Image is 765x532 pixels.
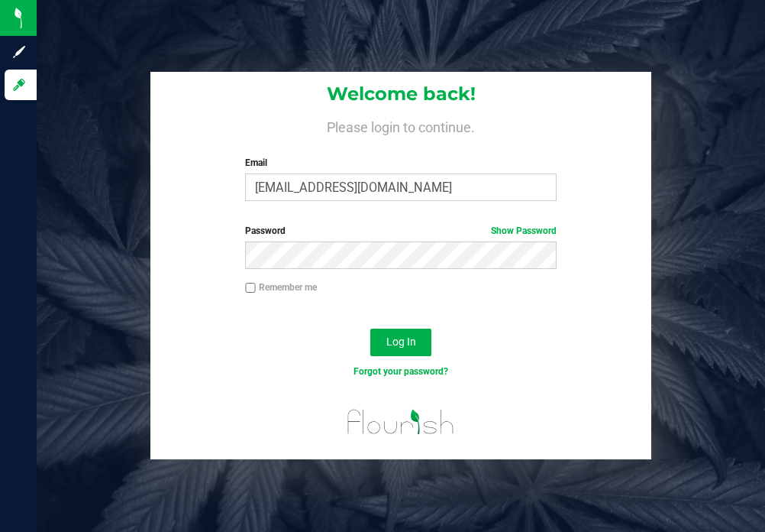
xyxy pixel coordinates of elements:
inline-svg: Log in [11,77,27,92]
img: flourish_logo.svg [338,394,463,449]
span: Password [245,225,286,236]
inline-svg: Sign up [11,44,27,60]
button: Log In [370,329,431,356]
label: Remember me [245,281,317,294]
h4: Please login to continue. [150,116,651,135]
span: Log In [386,336,416,348]
h1: Welcome back! [150,84,651,104]
label: Email [245,156,556,170]
input: Remember me [245,283,256,294]
a: Show Password [491,225,557,236]
a: Forgot your password? [353,366,448,377]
